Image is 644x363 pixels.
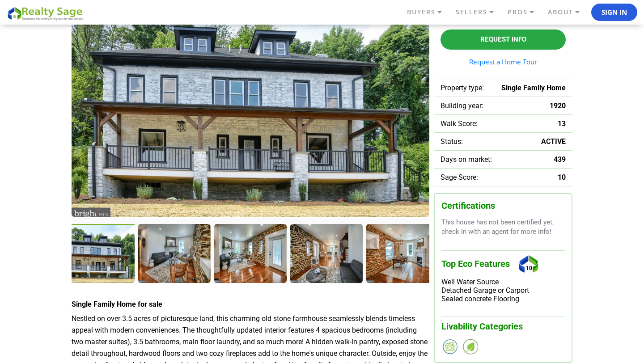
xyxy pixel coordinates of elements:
[441,155,492,164] span: Days on market:
[501,84,566,92] span: Single Family Home
[441,30,566,50] button: Request Info
[441,59,566,65] a: Request a Home Tour
[441,173,478,181] span: Sage Score:
[550,101,566,110] span: 1920
[441,250,565,278] h3: Top Eco Features
[558,173,566,181] span: 10
[72,300,429,308] h4: Single Family Home for sale
[441,137,463,146] span: Status:
[405,4,453,20] a: BUYERS
[441,101,483,110] span: Building year:
[558,119,566,128] span: 13
[441,201,565,211] h3: Certifications
[554,155,566,164] span: 439
[441,317,565,332] h3: Livability Categories
[441,278,565,303] div: Well Water Source Detached Garage or Carport Sealed concrete Flooring
[453,4,505,20] a: SELLERS
[505,4,546,20] a: PROS
[517,251,541,278] div: 10
[441,119,478,128] span: Walk Score:
[441,218,565,237] p: This house has not been certified yet, check in with an agent for more info!
[591,4,637,21] button: Sign In
[7,5,87,21] img: REALTY SAGE
[546,4,591,20] a: ABOUT
[541,137,566,146] span: ACTIVE
[441,84,484,92] span: Property type:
